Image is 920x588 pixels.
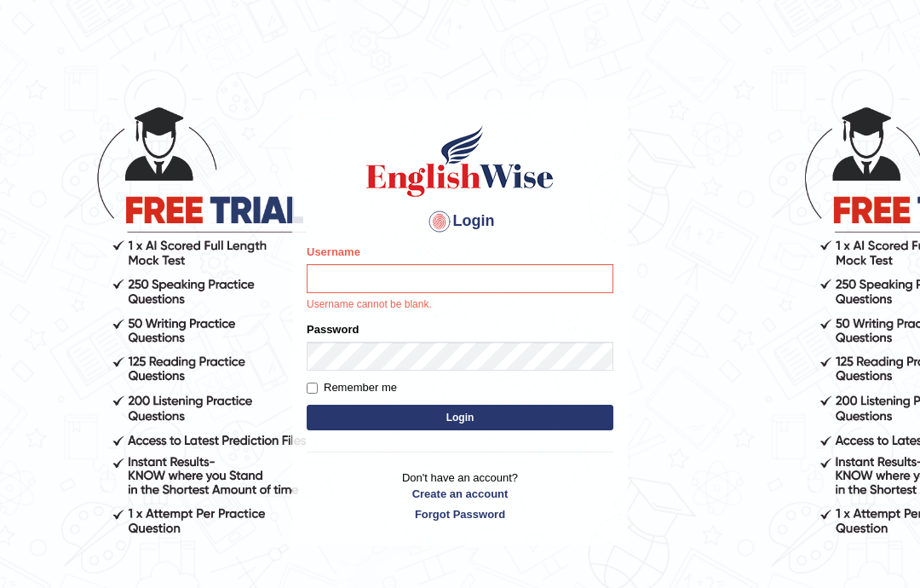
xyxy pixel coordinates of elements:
[307,208,613,235] h4: Login
[307,383,318,394] input: Remember me
[307,321,359,337] label: Password
[307,486,613,502] a: Create an account
[307,379,397,396] label: Remember me
[307,297,613,313] p: Username cannot be blank.
[363,123,557,199] img: Logo of English Wise sign in for intelligent practice with AI
[307,244,360,260] label: Username
[307,506,613,522] a: Forgot Password
[307,470,613,522] p: Don't have an account?
[307,405,613,430] button: Login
